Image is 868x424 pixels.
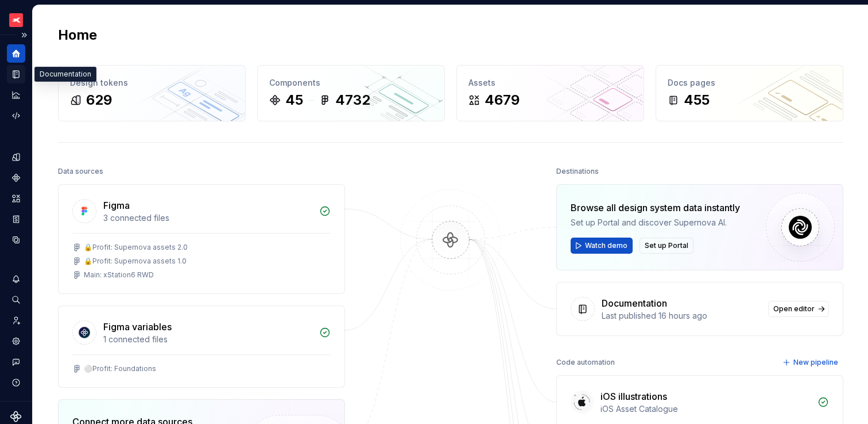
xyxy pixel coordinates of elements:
[84,270,154,280] div: Main: xStation6 RWD
[645,241,688,250] span: Set up Portal
[585,241,627,250] span: Watch demo
[58,163,103,179] div: Data sources
[7,65,25,83] a: Documentation
[656,65,843,121] a: Docs pages455
[257,65,445,121] a: Components454732
[7,332,25,350] a: Settings
[571,217,740,228] div: Set up Portal and discover Supernova AI.
[58,65,246,121] a: Design tokens629
[103,334,312,345] div: 1 connected files
[602,310,761,322] div: Last published 16 hours ago
[58,26,97,44] h2: Home
[7,311,25,330] a: Invite team
[640,238,693,254] button: Set up Portal
[10,411,22,422] svg: Supernova Logo
[7,270,25,288] button: Notifications
[103,212,312,224] div: 3 connected files
[7,231,25,249] a: Data sources
[84,364,156,373] div: ⚪️Profit: Foundations
[84,243,188,252] div: 🔒Profit: Supernova assets 2.0
[7,44,25,63] a: Home
[86,91,112,109] div: 629
[7,148,25,166] a: Design tokens
[600,389,667,403] div: iOS illustrations
[600,403,811,415] div: iOS Asset Catalogue
[269,77,433,89] div: Components
[84,257,187,266] div: 🔒Profit: Supernova assets 1.0
[556,163,599,179] div: Destinations
[556,354,615,370] div: Code automation
[7,210,25,228] a: Storybook stories
[58,184,345,294] a: Figma3 connected files🔒Profit: Supernova assets 2.0🔒Profit: Supernova assets 1.0Main: xStation6 RWD
[103,198,130,212] div: Figma
[7,86,25,104] a: Analytics
[70,77,234,89] div: Design tokens
[58,305,345,388] a: Figma variables1 connected files⚪️Profit: Foundations
[456,65,644,121] a: Assets4679
[7,169,25,187] a: Components
[7,291,25,309] button: Search ⌘K
[779,354,843,370] button: New pipeline
[16,27,32,43] button: Expand sidebar
[768,301,829,317] a: Open editor
[468,77,632,89] div: Assets
[7,189,25,208] a: Assets
[285,91,303,109] div: 45
[9,13,23,27] img: 69bde2f7-25a0-4577-ad58-aa8b0b39a544.png
[602,296,667,310] div: Documentation
[103,320,172,334] div: Figma variables
[793,358,838,367] span: New pipeline
[571,201,740,215] div: Browse all design system data instantly
[335,91,370,109] div: 4732
[684,91,710,109] div: 455
[34,67,96,82] div: Documentation
[7,353,25,371] button: Contact support
[485,91,520,109] div: 4679
[571,238,633,254] button: Watch demo
[773,304,815,314] span: Open editor
[668,77,831,89] div: Docs pages
[7,106,25,125] a: Code automation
